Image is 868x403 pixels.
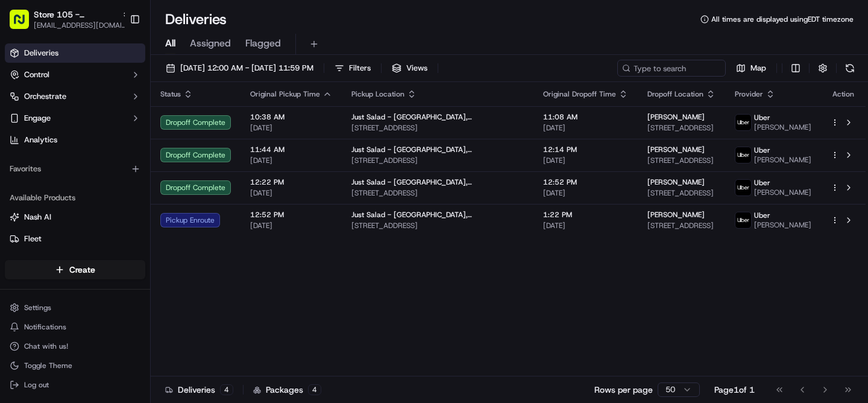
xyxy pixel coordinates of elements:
[24,380,49,390] span: Log out
[180,63,313,74] span: [DATE] 12:00 AM - [DATE] 11:59 PM
[735,180,751,195] img: uber-new-logo.jpeg
[5,299,145,316] button: Settings
[754,211,770,220] span: Uber
[24,361,72,370] span: Toggle Theme
[351,89,404,99] span: Pickup Location
[5,43,145,63] a: Deliveries
[5,319,145,335] button: Notifications
[250,221,332,230] span: [DATE]
[351,177,524,187] span: Just Salad - [GEOGRAPHIC_DATA], [GEOGRAPHIC_DATA]
[250,156,332,165] span: [DATE]
[647,177,705,187] span: [PERSON_NAME]
[543,177,628,187] span: 12:52 PM
[750,63,766,74] span: Map
[165,384,233,396] div: Deliveries
[160,89,181,99] span: Status
[5,260,145,279] button: Create
[250,210,332,220] span: 12:52 PM
[543,156,628,165] span: [DATE]
[831,89,856,99] div: Action
[841,60,858,77] button: Refresh
[754,113,770,122] span: Uber
[329,60,376,77] button: Filters
[24,341,68,351] span: Chat with us!
[5,5,125,34] button: Store 105 - [GEOGRAPHIC_DATA] (Just Salad)[EMAIL_ADDRESS][DOMAIN_NAME]
[34,8,117,21] button: Store 105 - [GEOGRAPHIC_DATA] (Just Salad)
[190,36,231,51] span: Assigned
[543,188,628,198] span: [DATE]
[10,212,140,223] a: Nash AI
[647,221,715,230] span: [STREET_ADDRESS]
[351,145,524,154] span: Just Salad - [GEOGRAPHIC_DATA], [GEOGRAPHIC_DATA]
[5,130,145,150] a: Analytics
[647,210,705,220] span: [PERSON_NAME]
[220,384,233,395] div: 4
[735,89,763,99] span: Provider
[594,384,653,396] p: Rows per page
[647,188,715,198] span: [STREET_ADDRESS]
[647,89,703,99] span: Dropoff Location
[24,212,51,223] span: Nash AI
[250,112,332,122] span: 10:38 AM
[250,123,332,133] span: [DATE]
[735,147,751,163] img: uber-new-logo.jpeg
[754,145,770,155] span: Uber
[543,89,616,99] span: Original Dropoff Time
[5,357,145,374] button: Toggle Theme
[351,156,524,165] span: [STREET_ADDRESS]
[351,112,524,122] span: Just Salad - [GEOGRAPHIC_DATA], [GEOGRAPHIC_DATA]
[34,21,130,30] button: [EMAIL_ADDRESS][DOMAIN_NAME]
[5,338,145,355] button: Chat with us!
[351,123,524,133] span: [STREET_ADDRESS]
[351,188,524,198] span: [STREET_ADDRESS]
[386,60,433,77] button: Views
[349,63,371,74] span: Filters
[406,63,427,74] span: Views
[617,60,726,77] input: Type to search
[543,123,628,133] span: [DATE]
[731,60,772,77] button: Map
[10,233,140,244] a: Fleet
[754,188,811,197] span: [PERSON_NAME]
[24,135,57,145] span: Analytics
[5,376,145,393] button: Log out
[24,303,51,313] span: Settings
[69,264,95,276] span: Create
[754,155,811,165] span: [PERSON_NAME]
[24,233,42,244] span: Fleet
[250,89,320,99] span: Original Pickup Time
[24,322,66,332] span: Notifications
[754,122,811,132] span: [PERSON_NAME]
[5,159,145,179] div: Favorites
[24,113,51,124] span: Engage
[754,220,811,230] span: [PERSON_NAME]
[647,156,715,165] span: [STREET_ADDRESS]
[5,109,145,128] button: Engage
[250,188,332,198] span: [DATE]
[647,145,705,154] span: [PERSON_NAME]
[250,145,332,154] span: 11:44 AM
[351,221,524,230] span: [STREET_ADDRESS]
[647,123,715,133] span: [STREET_ADDRESS]
[24,91,66,102] span: Orchestrate
[647,112,705,122] span: [PERSON_NAME]
[543,112,628,122] span: 11:08 AM
[5,87,145,106] button: Orchestrate
[754,178,770,188] span: Uber
[543,221,628,230] span: [DATE]
[253,384,321,396] div: Packages
[24,48,58,59] span: Deliveries
[24,69,49,80] span: Control
[165,36,175,51] span: All
[160,60,319,77] button: [DATE] 12:00 AM - [DATE] 11:59 PM
[714,384,755,396] div: Page 1 of 1
[308,384,321,395] div: 4
[5,229,145,249] button: Fleet
[250,177,332,187] span: 12:22 PM
[245,36,281,51] span: Flagged
[543,145,628,154] span: 12:14 PM
[711,14,854,24] span: All times are displayed using EDT timezone
[351,210,524,220] span: Just Salad - [GEOGRAPHIC_DATA], [GEOGRAPHIC_DATA]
